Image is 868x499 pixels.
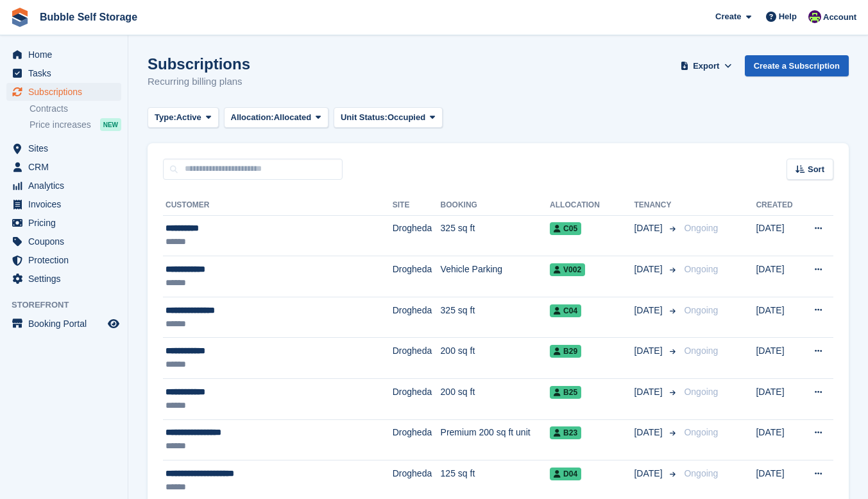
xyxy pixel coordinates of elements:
[678,55,735,76] button: Export
[441,338,550,379] td: 200 sq ft
[155,111,176,124] span: Type:
[756,256,801,297] td: [DATE]
[28,251,105,269] span: Protection
[684,468,718,478] span: Ongoing
[28,177,105,195] span: Analytics
[6,64,121,82] a: menu
[6,270,121,288] a: menu
[756,419,801,460] td: [DATE]
[808,163,824,176] span: Sort
[441,256,550,297] td: Vehicle Parking
[393,256,441,297] td: Drogheda
[28,46,105,64] span: Home
[30,118,121,132] a: Price increases NEW
[684,346,718,356] span: Ongoing
[231,111,274,124] span: Allocation:
[550,345,581,358] span: B29
[550,304,581,317] span: C04
[393,419,441,460] td: Drogheda
[393,215,441,256] td: Drogheda
[224,107,328,128] button: Allocation: Allocated
[334,107,443,128] button: Unit Status: Occupied
[28,158,105,176] span: CRM
[30,103,121,115] a: Contracts
[6,232,121,250] a: menu
[715,10,741,23] span: Create
[634,222,665,235] span: [DATE]
[634,426,665,439] span: [DATE]
[35,6,142,28] a: Bubble Self Storage
[148,107,219,128] button: Type: Active
[28,195,105,213] span: Invoices
[756,379,801,420] td: [DATE]
[393,379,441,420] td: Drogheda
[100,118,121,131] div: NEW
[148,55,250,73] h1: Subscriptions
[745,55,849,76] a: Create a Subscription
[550,222,581,235] span: C05
[634,344,665,358] span: [DATE]
[341,111,387,124] span: Unit Status:
[441,297,550,338] td: 325 sq ft
[28,64,105,82] span: Tasks
[393,338,441,379] td: Drogheda
[756,297,801,338] td: [DATE]
[441,195,550,216] th: Booking
[684,264,718,274] span: Ongoing
[387,111,425,124] span: Occupied
[6,46,121,64] a: menu
[393,195,441,216] th: Site
[808,10,821,23] img: Tom Gilmore
[28,270,105,288] span: Settings
[6,177,121,195] a: menu
[779,10,797,23] span: Help
[176,111,201,124] span: Active
[684,305,718,315] span: Ongoing
[823,11,856,24] span: Account
[163,195,393,216] th: Customer
[684,427,718,437] span: Ongoing
[6,83,121,101] a: menu
[6,315,121,333] a: menu
[6,195,121,213] a: menu
[550,426,581,439] span: B23
[28,232,105,250] span: Coupons
[634,263,665,276] span: [DATE]
[634,195,679,216] th: Tenancy
[684,223,718,233] span: Ongoing
[12,299,128,311] span: Storefront
[28,139,105,157] span: Sites
[634,467,665,480] span: [DATE]
[441,215,550,256] td: 325 sq ft
[106,316,121,331] a: Preview store
[28,315,105,333] span: Booking Portal
[634,385,665,399] span: [DATE]
[10,8,30,27] img: stora-icon-8386f47178a22dfd0bd8f6a31ec36ba5ce8667c1dd55bd0f319d3a0aa187defe.svg
[756,195,801,216] th: Created
[6,214,121,232] a: menu
[441,379,550,420] td: 200 sq ft
[684,387,718,397] span: Ongoing
[28,83,105,101] span: Subscriptions
[28,214,105,232] span: Pricing
[550,386,581,399] span: B25
[441,419,550,460] td: Premium 200 sq ft unit
[274,111,312,124] span: Allocated
[6,139,121,157] a: menu
[756,215,801,256] td: [DATE]
[634,304,665,317] span: [DATE]
[550,468,581,480] span: D04
[148,74,250,89] p: Recurring billing plans
[550,263,585,276] span: V002
[30,119,91,131] span: Price increases
[550,195,634,216] th: Allocation
[693,60,719,73] span: Export
[6,251,121,269] a: menu
[756,338,801,379] td: [DATE]
[393,297,441,338] td: Drogheda
[6,158,121,176] a: menu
